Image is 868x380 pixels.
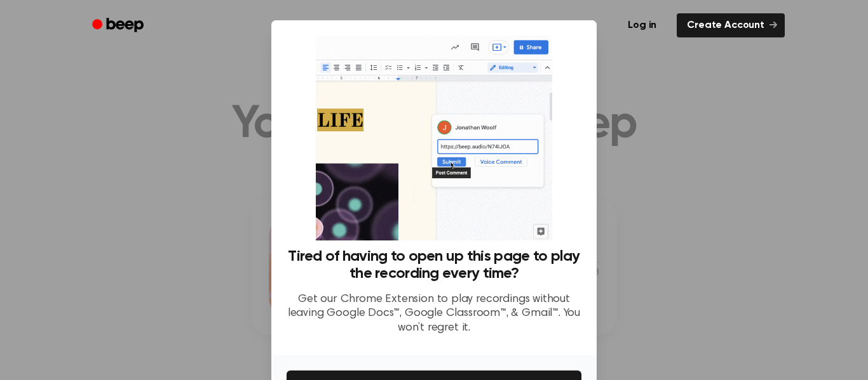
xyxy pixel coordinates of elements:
a: Beep [83,13,155,38]
img: Beep extension in action [316,36,552,240]
p: Get our Chrome Extension to play recordings without leaving Google Docs™, Google Classroom™, & Gm... [287,292,581,336]
a: Log in [615,11,669,40]
a: Create Account [677,13,785,37]
h3: Tired of having to open up this page to play the recording every time? [287,248,581,282]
